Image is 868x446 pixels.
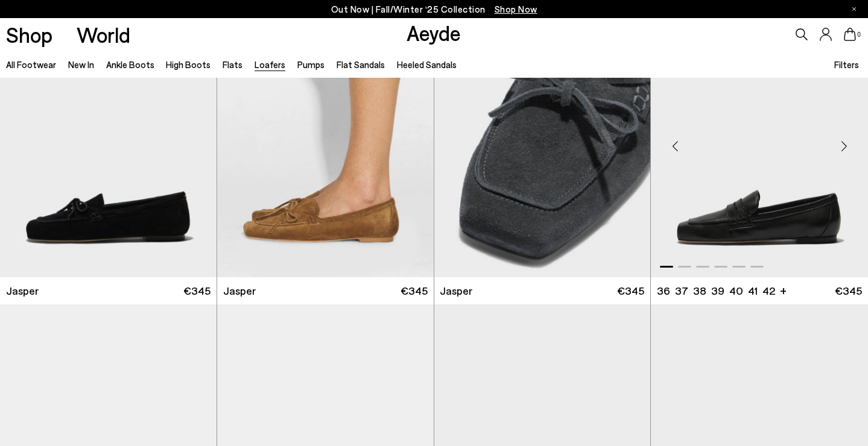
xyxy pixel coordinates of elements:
[434,277,651,304] a: Jasper €345
[617,283,644,298] span: €345
[255,59,285,70] a: Loafers
[651,277,868,304] a: 36 37 38 39 40 41 42 + €345
[657,128,693,165] div: Previous slide
[762,283,775,298] li: 42
[297,59,325,70] a: Pumps
[217,5,434,277] a: Next slide Previous slide
[217,277,434,304] a: Jasper €345
[440,283,472,298] span: Jasper
[6,283,39,298] span: Jasper
[711,283,724,298] li: 39
[6,59,56,70] a: All Footwear
[729,283,743,298] li: 40
[6,24,52,45] a: Shop
[856,31,862,38] span: 0
[844,28,856,41] a: 0
[826,128,862,165] div: Next slide
[693,283,706,298] li: 38
[835,283,862,298] span: €345
[651,5,868,277] a: Next slide Previous slide
[657,283,771,298] ul: variant
[748,283,758,298] li: 41
[401,283,428,298] span: €345
[68,59,94,70] a: New In
[397,59,457,70] a: Heeled Sandals
[183,283,211,298] span: €345
[651,5,868,277] div: 1 / 6
[434,5,651,277] a: Next slide Previous slide
[434,5,651,277] img: Jasper Moccasin Loafers
[331,2,537,17] p: Out Now | Fall/Winter ‘25 Collection
[223,283,256,298] span: Jasper
[780,282,787,298] li: +
[106,59,154,70] a: Ankle Boots
[337,59,385,70] a: Flat Sandals
[407,20,461,45] a: Aeyde
[77,24,130,45] a: World
[223,59,242,70] a: Flats
[657,283,670,298] li: 36
[675,283,688,298] li: 37
[495,4,537,14] span: Navigate to /collections/new-in
[434,5,651,277] div: 4 / 6
[217,5,434,277] img: Jasper Moccasin Loafers
[166,59,211,70] a: High Boots
[217,5,434,277] div: 6 / 6
[651,5,868,277] img: Lana Moccasin Loafers
[834,59,859,70] span: Filters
